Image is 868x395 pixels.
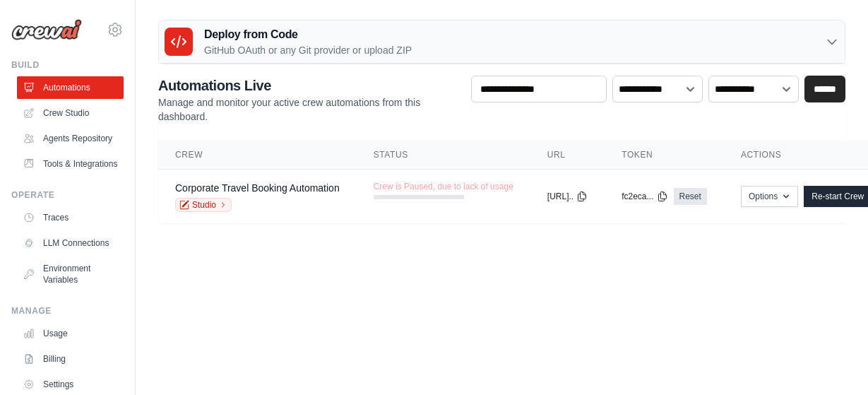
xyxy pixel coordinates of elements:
button: Options [741,186,798,207]
a: Billing [17,348,124,370]
p: Manage and monitor your active crew automations from this dashboard. [158,95,460,124]
a: Environment Variables [17,257,124,291]
h3: Deploy from Code [204,26,412,43]
a: Usage [17,322,124,345]
a: Traces [17,206,124,229]
a: Reset [674,188,707,205]
th: URL [530,141,605,170]
span: Crew is Paused, due to lack of usage [374,181,513,192]
a: Tools & Integrations [17,153,124,175]
a: LLM Connections [17,232,124,254]
p: GitHub OAuth or any Git provider or upload ZIP [204,43,412,57]
a: Agents Repository [17,127,124,150]
a: Corporate Travel Booking Automation [175,182,340,194]
div: Operate [11,189,124,201]
img: Logo [11,19,82,40]
a: Studio [175,198,232,212]
div: Build [11,59,124,71]
button: fc2eca... [622,191,667,202]
th: Status [357,141,530,170]
div: Manage [11,305,124,317]
a: Crew Studio [17,102,124,124]
th: Crew [158,141,357,170]
th: Token [605,141,724,170]
h2: Automations Live [158,76,460,95]
a: Automations [17,76,124,99]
